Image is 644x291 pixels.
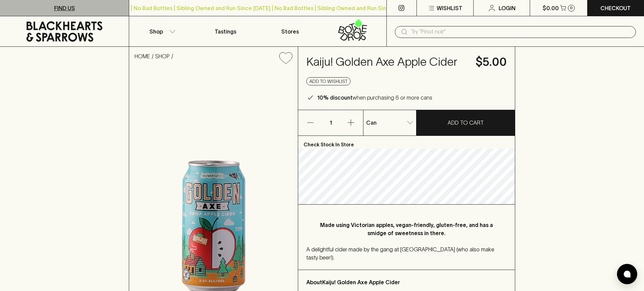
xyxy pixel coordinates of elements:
button: Add to wishlist [277,49,295,67]
input: Try "Pinot noir" [411,26,630,37]
p: 1 [323,110,339,136]
a: SHOP [155,53,170,59]
p: ADD TO CART [448,119,484,127]
b: 10% discount [317,95,353,101]
p: when purchasing 6 or more cans [317,93,432,102]
p: 0 [570,6,573,10]
button: Add to wishlist [306,77,351,85]
p: Tastings [215,27,236,36]
div: Can [363,116,416,129]
p: Check Stock In Store [298,136,515,149]
h4: Kaiju! Golden Axe Apple Cider [306,55,468,69]
p: Wishlist [437,4,462,12]
p: FIND US [54,4,75,12]
p: Login [499,4,516,12]
img: bubble-icon [624,271,630,277]
h4: $5.00 [476,55,507,69]
p: Made using Victorian apples, vegan-friendly, gluten-free, and has a smidge of sweetness in there. [320,221,493,237]
a: HOME [135,53,150,59]
p: About Kaiju! Golden Axe Apple Cider [306,278,507,286]
button: ADD TO CART [416,110,515,136]
span: A delightful cider made by the gang at [GEOGRAPHIC_DATA] (who also make tasty beer!). [306,246,494,261]
p: Shop [149,27,163,36]
a: Stores [258,16,322,46]
p: $0.00 [543,4,559,12]
p: Checkout [600,4,631,12]
button: Shop [129,16,193,46]
p: Stores [281,27,299,36]
p: Can [366,119,377,127]
a: Tastings [193,16,258,46]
